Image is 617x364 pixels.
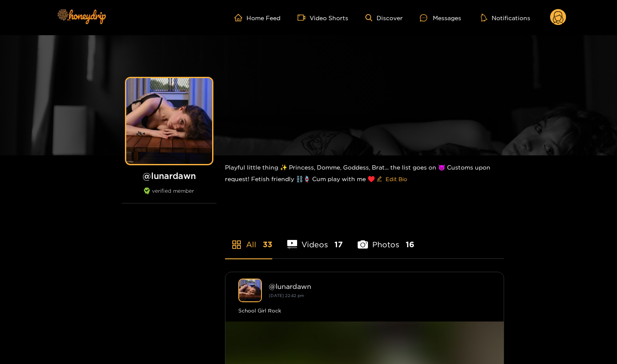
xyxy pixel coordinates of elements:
[269,282,491,290] div: @ lunardawn
[298,14,310,21] span: video-camera
[334,239,343,250] span: 17
[234,14,280,21] a: Home Feed
[377,176,382,182] span: edit
[269,293,304,298] small: [DATE] 22:42 pm
[234,14,246,21] span: home
[386,175,407,183] span: Edit Bio
[287,220,343,258] li: Videos
[358,220,414,258] li: Photos
[238,306,491,315] div: School Girl Rock
[478,13,533,22] button: Notifications
[231,240,242,250] span: appstore
[263,239,272,250] span: 33
[225,220,272,258] li: All
[365,14,403,21] a: Discover
[225,155,504,193] div: Playful little thing ✨ Princess, Domme, Goddess, Brat... the list goes on 😈 Customs upon request!...
[420,13,461,23] div: Messages
[406,239,414,250] span: 16
[122,188,216,203] div: verified member
[122,170,216,181] h1: @ lunardawn
[238,279,262,302] img: lunardawn
[375,172,409,186] button: editEdit Bio
[298,14,348,21] a: Video Shorts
